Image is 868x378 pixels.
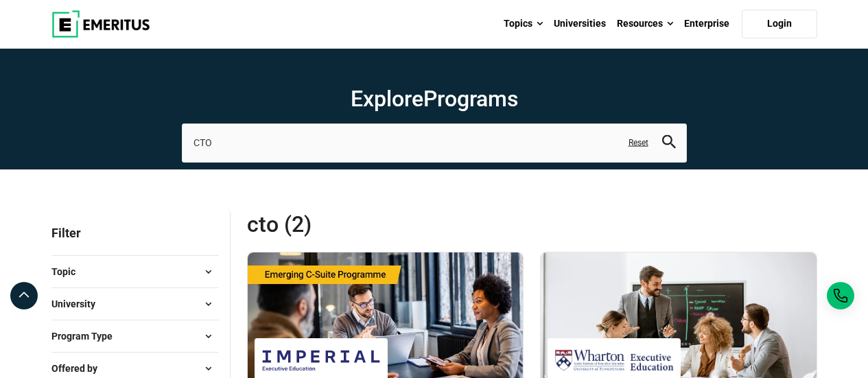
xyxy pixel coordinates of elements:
span: Topic [51,264,86,279]
p: Filter [51,211,219,255]
img: Imperial Executive Education [261,345,381,376]
span: Programs [423,86,518,112]
button: search [662,135,676,151]
span: Program Type [51,329,124,344]
span: University [51,296,106,311]
span: Offered by [51,361,108,376]
a: Login [742,10,817,38]
span: CTO (2) [247,211,532,238]
a: Reset search [629,137,648,149]
button: Program Type [51,326,219,346]
h1: Explore [182,85,687,113]
img: Wharton Executive Education [554,345,674,376]
button: University [51,294,219,314]
a: search [662,139,676,152]
button: Topic [51,261,219,282]
input: search-page [182,123,687,162]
